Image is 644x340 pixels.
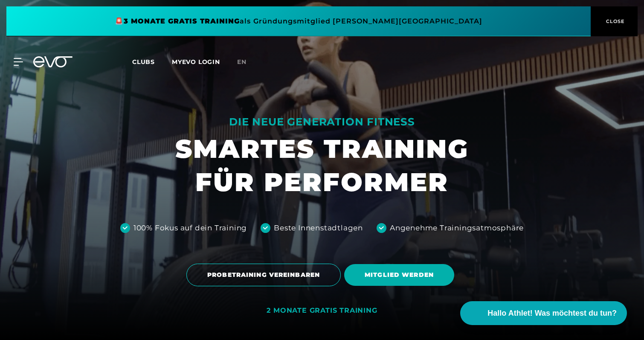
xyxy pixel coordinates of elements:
[591,6,638,36] button: CLOSE
[460,301,627,325] button: Hallo Athlet! Was möchtest du tun?
[186,257,344,293] a: PROBETRAINING VEREINBAREN
[132,58,172,66] a: Clubs
[267,306,377,315] div: 2 MONATE GRATIS TRAINING
[175,115,469,129] div: DIE NEUE GENERATION FITNESS
[365,270,434,279] span: MITGLIED WERDEN
[172,58,220,66] a: MYEVO LOGIN
[175,132,469,199] h1: SMARTES TRAINING FÜR PERFORMER
[487,308,617,319] span: Hallo Athlet! Was möchtest du tun?
[237,58,247,66] span: en
[133,223,247,234] div: 100% Fokus auf dein Training
[274,223,363,234] div: Beste Innenstadtlagen
[390,223,524,234] div: Angenehme Trainingsatmosphäre
[237,57,257,67] a: en
[344,258,458,292] a: MITGLIED WERDEN
[132,58,155,66] span: Clubs
[604,17,625,25] span: CLOSE
[207,270,320,279] span: PROBETRAINING VEREINBAREN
